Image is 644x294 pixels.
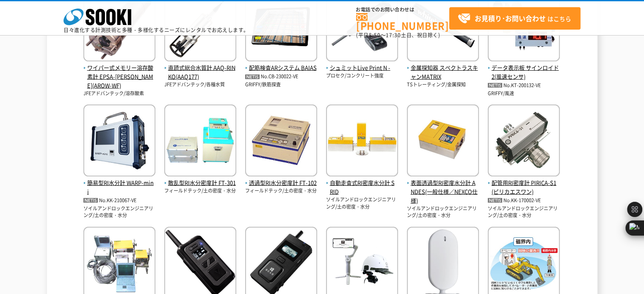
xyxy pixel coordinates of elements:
[488,196,560,205] p: No.KK-170002-VE
[164,81,236,88] p: JFEアドバンテック/各種水質
[164,55,236,81] a: 直読式総合水質計 AAQ-RINKO(AAQ177)
[245,187,317,195] p: フィールドテック/土の密度・水分
[245,104,317,179] img: FT-102
[245,170,317,188] a: 透過型RI水分密度計 FT-102
[488,81,560,90] p: No.KT-200132-VE
[326,104,398,179] img: SRID
[83,205,155,219] p: ソイルアンドロックエンジニアリング/土の密度・水分
[488,90,560,97] p: GRIFFY/風速
[83,196,155,205] p: No.KK-210067-VE
[356,13,449,30] a: [PHONE_NUMBER]
[245,72,317,81] p: No.CB-230022-VE
[458,12,571,25] span: はこちら
[407,205,479,219] p: ソイルアンドロックエンジニアリング/土の密度・水分
[83,104,155,179] img: WARP-mini
[326,72,398,80] p: プロセク/コンクリート強度
[326,63,398,72] span: シュミットLive Print N -
[164,170,236,188] a: 散乱型RI水分密度計 FT-301
[64,27,249,33] p: 日々進化する計測技術と多種・多様化するニーズにレンタルでお応えします。
[407,179,479,205] span: 表面透過型RI密度水分計 ANDES(一般仕様／NEXCO仕様)
[407,81,479,88] p: TSトレーティング/金属探知
[407,63,479,81] span: 金属探知器 スペクトラスキャンMATRIX
[83,90,155,97] p: JFEアドバンテック/溶存酸素
[164,63,236,81] span: 直読式総合水質計 AAQ-RINKO(AAQ177)
[488,179,560,196] span: 配管用RI密度計 PIRICA-S1(ピリカエスワン)
[369,31,381,39] span: 8:50
[407,170,479,205] a: 表面透過型RI密度水分計 ANDES(一般仕様／NEXCO仕様)
[245,179,317,187] span: 透過型RI水分密度計 FT-102
[356,7,449,12] span: お電話でのお問い合わせは
[488,205,560,219] p: ソイルアンドロックエンジニアリング/土の密度・水分
[449,7,580,30] a: お見積り･お問い合わせはこちら
[245,81,317,88] p: GRIFFY/鉄筋探査
[488,170,560,196] a: 配管用RI密度計 PIRICA-S1(ピリカエスワン)
[245,55,317,73] a: 配筋検査ARシステム BAIAS
[83,179,155,196] span: 簡易型RI水分計 WARP-mini
[356,31,440,39] span: (平日 ～ 土日、祝日除く)
[407,104,479,179] img: ANDES(一般仕様／NEXCO仕様)
[475,13,546,23] strong: お見積り･お問い合わせ
[488,63,560,81] span: データ表示板 サインロイド2(風速センサ)
[164,187,236,195] p: フィールドテック/土の密度・水分
[83,170,155,196] a: 簡易型RI水分計 WARP-mini
[326,170,398,196] a: 自動走査式RI密度水分計 SRID
[386,31,401,39] span: 17:30
[326,55,398,73] a: シュミットLive Print N -
[326,179,398,196] span: 自動走査式RI密度水分計 SRID
[83,55,155,90] a: ワイパー式メモリー溶存酸素計 EPSA-[PERSON_NAME](AROW-WF)
[488,55,560,81] a: データ表示板 サインロイド2(風速センサ)
[164,179,236,187] span: 散乱型RI水分密度計 FT-301
[164,104,236,179] img: FT-301
[83,63,155,90] span: ワイパー式メモリー溶存酸素計 EPSA-[PERSON_NAME](AROW-WF)
[245,63,317,72] span: 配筋検査ARシステム BAIAS
[407,55,479,81] a: 金属探知器 スペクトラスキャンMATRIX
[326,196,398,210] p: ソイルアンドロックエンジニアリング/土の密度・水分
[488,104,560,179] img: PIRICA-S1(ピリカエスワン)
